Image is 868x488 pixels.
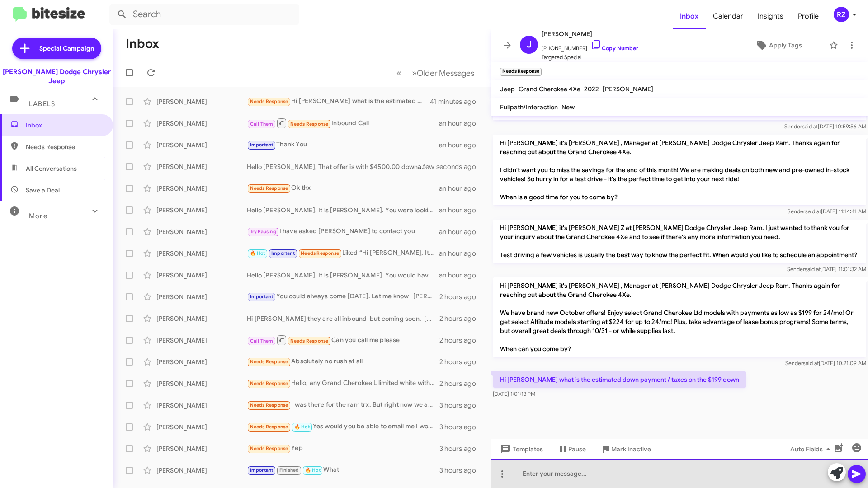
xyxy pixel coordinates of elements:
[493,220,866,263] p: Hi [PERSON_NAME] it's [PERSON_NAME] Z at [PERSON_NAME] Dodge Chrysler Jeep Ram. I just wanted to ...
[156,249,247,258] div: [PERSON_NAME]
[247,422,439,432] div: Yes would you be able to email me I would be able to come until [DATE]
[247,226,439,237] div: I have asked [PERSON_NAME] to contact you
[439,292,483,301] div: 2 hours ago
[247,183,439,193] div: Ok thx
[290,338,329,344] span: Needs Response
[247,378,439,389] div: Hello, any Grand Cherokee L limited white with black out in stock?
[247,400,439,410] div: I was there for the ram trx. But right now we are good. No look8ng for cars. Thank you!
[603,85,653,93] span: [PERSON_NAME]
[561,103,575,111] span: New
[247,162,429,171] div: Hello [PERSON_NAME], That offer is with $4500.00 down. [PERSON_NAME]
[493,135,866,205] p: Hi [PERSON_NAME] it's [PERSON_NAME] , Manager at [PERSON_NAME] Dodge Chrysler Jeep Ram. Thanks ag...
[527,38,532,52] span: J
[250,121,274,127] span: Call Them
[250,250,265,256] span: 🔥 Hot
[247,140,439,150] div: Thank You
[250,359,288,365] span: Needs Response
[247,96,430,107] div: Hi [PERSON_NAME] what is the estimated down payment / taxes on the $199 down
[439,271,483,280] div: an hour ago
[439,379,483,388] div: 2 hours ago
[156,336,247,345] div: [PERSON_NAME]
[439,119,483,128] div: an hour ago
[802,123,818,130] span: said at
[439,401,483,410] div: 3 hours ago
[439,314,483,323] div: 2 hours ago
[250,142,274,148] span: Important
[391,64,407,82] button: Previous
[250,467,274,473] span: Important
[250,338,274,344] span: Call Them
[500,103,558,111] span: Fullpath/Interaction
[406,64,480,82] button: Next
[156,227,247,236] div: [PERSON_NAME]
[279,467,299,473] span: Finished
[519,85,580,93] span: Grand Cherokee 4Xe
[591,45,638,52] a: Copy Number
[439,422,483,432] div: 3 hours ago
[568,441,586,457] span: Pause
[834,7,849,22] div: RZ
[156,97,247,106] div: [PERSON_NAME]
[439,184,483,193] div: an hour ago
[790,441,834,457] span: Auto Fields
[247,334,439,346] div: Can you call me please
[156,357,247,366] div: [PERSON_NAME]
[493,371,746,388] p: Hi [PERSON_NAME] what is the estimated down payment / taxes on the $199 down
[247,206,439,215] div: Hello [PERSON_NAME], It is [PERSON_NAME]. You were looking for a specific 24 Grand Cherokee. Corr...
[493,277,866,357] p: Hi [PERSON_NAME] it's [PERSON_NAME] , Manager at [PERSON_NAME] Dodge Chrysler Jeep Ram. Thanks ag...
[788,208,866,215] span: Sender [DATE] 11:14:41 AM
[593,441,658,457] button: Mark Inactive
[783,441,841,457] button: Auto Fields
[542,28,638,39] span: [PERSON_NAME]
[156,292,247,301] div: [PERSON_NAME]
[156,401,247,410] div: [PERSON_NAME]
[156,422,247,432] div: [PERSON_NAME]
[29,100,55,108] span: Labels
[250,229,276,235] span: Try Pausing
[247,291,439,302] div: You could always come [DATE]. Let me know [PERSON_NAME]
[250,99,288,104] span: Needs Response
[247,248,439,258] div: Liked “Hi [PERSON_NAME], It is [PERSON_NAME] will call you this afternoon.”
[439,227,483,236] div: an hour ago
[439,444,483,453] div: 3 hours ago
[500,85,515,93] span: Jeep
[417,68,474,78] span: Older Messages
[39,44,94,53] span: Special Campaign
[439,249,483,258] div: an hour ago
[250,424,288,430] span: Needs Response
[732,37,825,53] button: Apply Tags
[491,441,550,457] button: Templates
[706,3,750,29] span: Calendar
[498,441,543,457] span: Templates
[247,357,439,367] div: Absolutely no rush at all
[803,360,819,366] span: said at
[156,206,247,215] div: [PERSON_NAME]
[392,64,480,82] nav: Page navigation example
[500,68,542,76] small: Needs Response
[294,424,310,430] span: 🔥 Hot
[247,443,439,454] div: Yep
[29,212,47,220] span: More
[250,294,274,300] span: Important
[290,121,329,127] span: Needs Response
[156,271,247,280] div: [PERSON_NAME]
[156,141,247,150] div: [PERSON_NAME]
[156,162,247,171] div: [PERSON_NAME]
[750,3,791,29] a: Insights
[784,123,866,130] span: Sender [DATE] 10:59:56 AM
[156,444,247,453] div: [PERSON_NAME]
[305,467,321,473] span: 🔥 Hot
[250,402,288,408] span: Needs Response
[493,390,535,397] span: [DATE] 1:01:13 PM
[26,142,103,151] span: Needs Response
[611,441,651,457] span: Mark Inactive
[12,38,101,59] a: Special Campaign
[26,164,77,173] span: All Conversations
[156,379,247,388] div: [PERSON_NAME]
[26,121,103,130] span: Inbox
[791,3,826,29] a: Profile
[156,314,247,323] div: [PERSON_NAME]
[542,39,638,53] span: [PHONE_NUMBER]
[109,4,299,25] input: Search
